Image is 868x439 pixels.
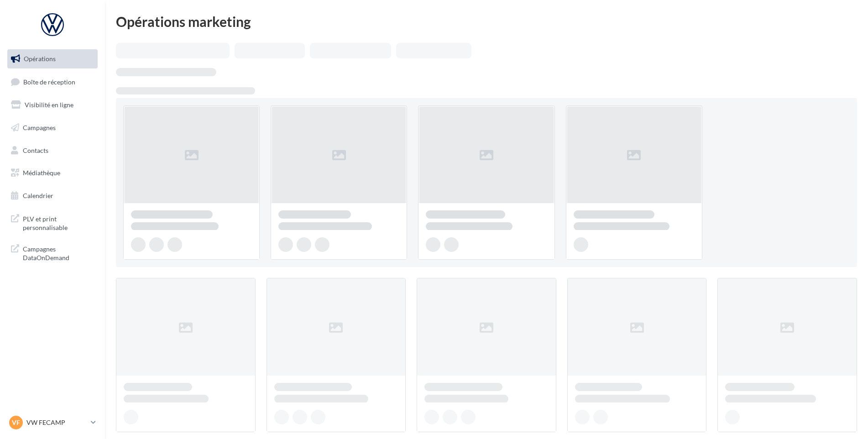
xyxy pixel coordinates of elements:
a: Opérations [5,49,99,68]
span: Opérations [24,55,56,63]
span: Médiathèque [23,169,60,177]
a: Campagnes DataOnDemand [5,239,99,266]
span: Contacts [23,146,48,154]
a: Boîte de réception [5,72,99,92]
a: VF VW FECAMP [7,414,98,431]
span: Boîte de réception [23,78,75,85]
a: Contacts [5,141,99,160]
span: Calendrier [23,192,53,199]
span: Campagnes DataOnDemand [23,243,94,262]
div: Opérations marketing [116,15,857,28]
a: Visibilité en ligne [5,95,99,115]
span: Campagnes [23,124,56,131]
a: PLV et print personnalisable [5,209,99,236]
a: Calendrier [5,186,99,205]
a: Médiathèque [5,163,99,183]
span: PLV et print personnalisable [23,213,94,232]
p: VW FECAMP [26,418,87,427]
a: Campagnes [5,118,99,137]
span: VF [12,418,20,427]
span: Visibilité en ligne [25,101,73,109]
